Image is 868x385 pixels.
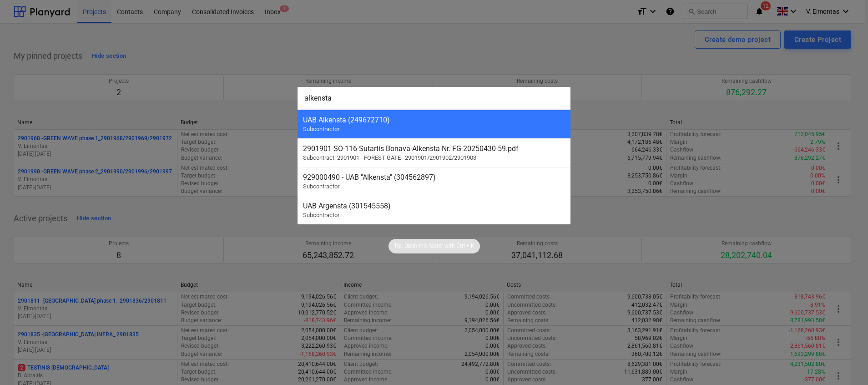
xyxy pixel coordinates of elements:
[298,87,570,110] input: Search for projects, line-items, subcontracts, valuations, subcontractors...
[303,173,565,182] div: 929000490 - UAB "Alkensta" (304562897)
[303,154,476,161] span: Subcontract | 2901901 - FOREST GATE_ 2901901/2901902/2901903
[298,167,570,196] div: 929000490 - UAB "Alkensta" (304562897)Subcontractor
[394,242,403,250] p: Tip:
[823,341,868,385] iframe: Chat Widget
[404,242,455,250] p: Open this faster with
[303,212,339,218] span: Subcontractor
[298,196,570,224] div: UAB Argensta (301545558)Subcontractor
[303,144,565,153] div: 2901901-SO-116 - Sutartis Bonava-Alkensta Nr. FG-20250430-59.pdf
[298,110,570,138] div: UAB Alkensta (249672710)Subcontractor
[303,126,339,132] span: Subcontractor
[298,138,570,167] div: 2901901-SO-116-Sutartis Bonava-Alkensta Nr. FG-20250430-59.pdfSubcontract| 2901901 - FOREST GATE_...
[389,239,480,253] div: Tip:Open this faster withCtrl + K
[303,202,565,210] div: UAB Argensta (301545558)
[456,242,474,250] p: Ctrl + K
[303,116,565,124] div: UAB Alkensta (249672710)
[303,183,339,190] span: Subcontractor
